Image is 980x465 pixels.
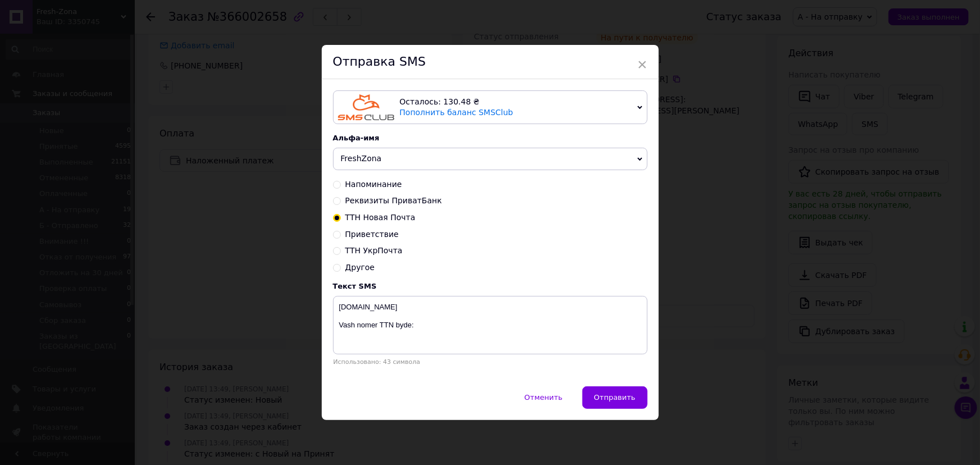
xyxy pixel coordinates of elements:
span: Другое [345,263,375,272]
button: Отменить [513,386,575,409]
span: Отправить [594,393,636,402]
span: Альфа-имя [333,134,380,142]
textarea: [DOMAIN_NAME] Vash nomer TTN byde: [333,296,648,354]
span: Напоминание [345,180,402,189]
button: Отправить [582,386,648,409]
div: Текст SMS [333,282,648,290]
div: Осталось: 130.48 ₴ [400,97,633,108]
span: Реквизиты ПриватБанк [345,196,442,205]
div: Использовано: 43 символа [333,358,648,366]
div: Отправка SMS [322,45,659,79]
span: Отменить [525,393,563,402]
span: FreshZona [341,154,382,163]
span: ТТН Новая Почта [345,213,416,222]
span: Приветствие [345,230,399,239]
span: × [637,55,648,74]
a: Пополнить баланс SMSClub [400,108,513,117]
span: ТТН УкрПочта [345,246,403,255]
